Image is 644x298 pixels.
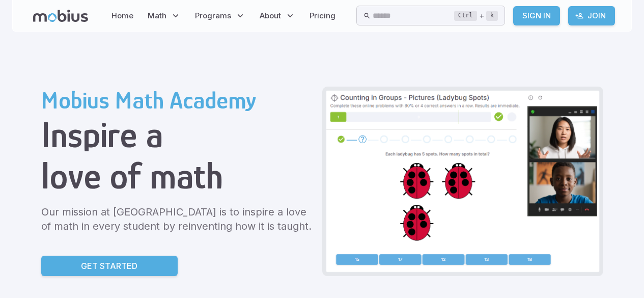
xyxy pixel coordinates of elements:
[41,256,178,276] a: Get Started
[260,10,281,21] span: About
[108,4,136,28] a: Home
[568,6,615,25] a: Join
[454,10,498,22] div: +
[306,4,339,28] a: Pricing
[195,10,231,21] span: Programs
[513,6,560,25] a: Sign In
[148,10,166,21] span: Math
[81,260,137,272] p: Get Started
[326,91,599,272] img: Grade 2 Class
[454,11,477,21] kbd: Ctrl
[41,114,314,155] h1: Inspire a
[41,155,314,197] h1: love of math
[41,87,314,114] h2: Mobius Math Academy
[41,205,314,233] p: Our mission at [GEOGRAPHIC_DATA] is to inspire a love of math in every student by reinventing how...
[486,11,498,21] kbd: k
